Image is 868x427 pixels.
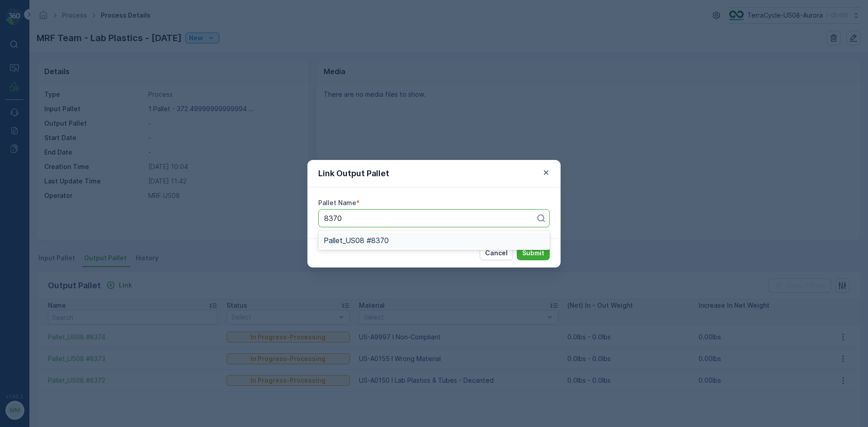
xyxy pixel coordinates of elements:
p: Submit [522,249,544,258]
label: Pallet Name [318,199,356,206]
p: Link Output Pallet [318,167,389,180]
button: Submit [517,246,550,260]
span: Pallet_US08 #8370 [324,236,389,244]
p: Cancel [485,249,508,258]
button: Cancel [480,246,513,260]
